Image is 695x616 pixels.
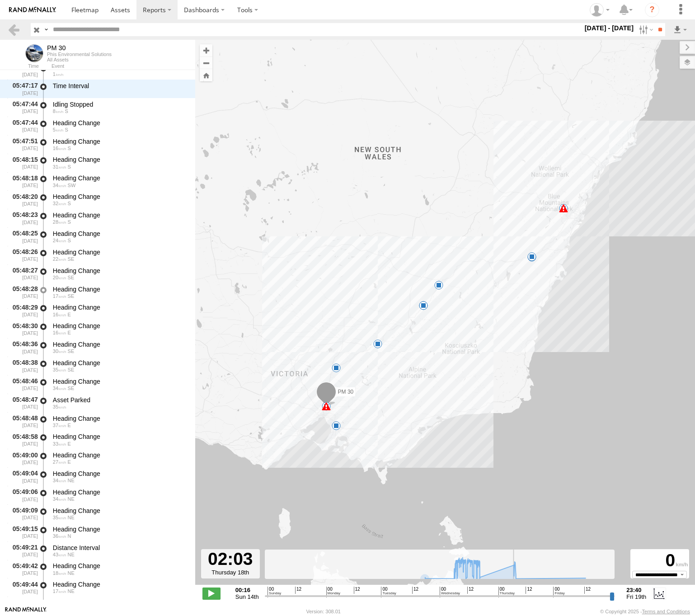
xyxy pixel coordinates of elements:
[53,71,64,77] span: 1
[7,228,39,245] div: 05:48:25 [DATE]
[295,587,301,594] span: 12
[53,451,187,459] div: Heading Change
[53,137,187,146] div: Heading Change
[235,587,259,593] strong: 00:16
[53,377,187,386] div: Heading Change
[53,322,187,330] div: Heading Change
[53,330,66,335] span: 16
[7,284,39,301] div: 05:48:28 [DATE]
[7,542,39,559] div: 05:49:21 [DATE]
[68,570,75,576] span: Heading: 38
[200,44,212,56] button: Zoom in
[52,64,195,69] div: Event
[53,515,66,520] span: 35
[7,357,39,374] div: 05:48:38 [DATE]
[235,593,259,600] span: Sun 14th Sep 2025
[68,146,71,151] span: Heading: 186
[68,533,71,539] span: Heading: 22
[53,275,66,280] span: 20
[68,367,75,372] span: Heading: 129
[326,587,340,597] span: 00
[53,293,66,299] span: 17
[559,204,568,213] div: 7
[7,524,39,541] div: 05:49:15 [DATE]
[672,23,688,36] label: Export results as...
[7,191,39,208] div: 05:48:20 [DATE]
[68,312,71,317] span: Heading: 112
[53,119,187,127] div: Heading Change
[354,587,360,594] span: 12
[53,470,187,478] div: Heading Change
[7,561,39,578] div: 05:49:42 [DATE]
[68,552,75,557] span: Heading: 27
[65,127,68,132] span: Heading: 197
[268,587,281,597] span: 00
[53,496,66,502] span: 34
[53,100,187,108] div: Idling Stopped
[200,56,212,69] button: Zoom out
[632,550,688,571] div: 0
[635,23,655,36] label: Search Filter Options
[645,3,659,17] i: ?
[68,164,71,169] span: Heading: 196
[53,533,66,539] span: 36
[53,396,187,404] div: Asset Parked
[584,587,591,594] span: 12
[467,587,474,594] span: 12
[68,275,75,280] span: Heading: 140
[68,515,75,520] span: Heading: 34
[53,211,187,219] div: Heading Change
[53,580,187,588] div: Heading Change
[7,99,39,116] div: 05:47:44 [DATE]
[306,609,341,614] div: Version: 308.01
[68,588,75,594] span: Heading: 62
[65,108,68,114] span: Heading: 197
[53,256,66,262] span: 22
[7,155,39,171] div: 05:48:15 [DATE]
[53,570,66,576] span: 18
[7,468,39,485] div: 05:49:04 [DATE]
[7,265,39,282] div: 05:48:27 [DATE]
[7,395,39,411] div: 05:48:47 [DATE]
[7,247,39,263] div: 05:48:26 [DATE]
[53,183,66,188] span: 34
[7,320,39,337] div: 05:48:30 [DATE]
[53,340,187,348] div: Heading Change
[53,562,187,570] div: Heading Change
[53,201,66,206] span: 32
[68,293,75,299] span: Heading: 127
[53,367,66,372] span: 35
[53,146,66,151] span: 16
[7,339,39,356] div: 05:48:36 [DATE]
[53,404,66,409] span: 35
[412,587,418,594] span: 12
[7,173,39,190] div: 05:48:18 [DATE]
[53,108,64,114] span: 8
[53,488,187,496] div: Heading Change
[53,507,187,515] div: Heading Change
[68,459,71,465] span: Heading: 72
[53,238,66,243] span: 24
[68,219,71,225] span: Heading: 182
[68,238,71,243] span: Heading: 164
[202,588,221,599] label: Play/Stop
[7,302,39,319] div: 05:48:29 [DATE]
[200,69,212,81] button: Zoom Home
[68,386,75,391] span: Heading: 113
[7,413,39,430] div: 05:48:48 [DATE]
[7,118,39,134] div: 05:47:44 [DATE]
[53,423,66,428] span: 37
[338,388,354,395] span: PM 30
[7,80,39,97] div: 05:47:17 [DATE]
[53,285,187,293] div: Heading Change
[68,423,71,428] span: Heading: 102
[53,386,66,391] span: 34
[7,432,39,448] div: 05:48:58 [DATE]
[53,312,66,317] span: 16
[587,3,613,17] div: Eric Yao
[53,359,187,367] div: Heading Change
[53,414,187,423] div: Heading Change
[68,330,71,335] span: Heading: 99
[626,587,646,593] strong: 23:40
[440,587,460,597] span: 00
